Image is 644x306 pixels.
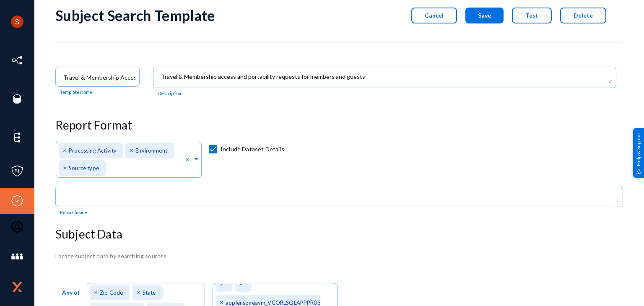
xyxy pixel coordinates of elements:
[185,156,192,164] span: Clear all
[239,280,245,288] span: ×
[11,16,23,28] img: ACg8ocLCHWB70YVmYJSZIkanuWRMiAOKj9BOxslbKTvretzi-06qRA=s96-c
[226,299,340,306] span: applensoneavm_VCORLSQLAPPPR03_22834
[220,298,226,306] span: ×
[633,128,644,178] div: Help & Support
[512,8,552,23] button: Test
[100,289,123,296] span: Zip Code
[11,250,23,263] img: icon-members.svg
[425,12,444,19] span: Cancel
[60,210,89,215] mat-hint: Report header
[94,288,100,296] span: ×
[55,227,623,241] h3: Subject Data
[62,285,80,300] p: Any of
[574,12,593,19] span: Delete
[221,143,284,156] span: Include Dataset Details
[11,194,23,207] img: icon-compliance.svg
[11,131,23,144] img: icon-elements.svg
[11,93,23,105] img: icon-sources.svg
[411,8,457,23] button: Cancel
[220,280,226,288] span: ×
[69,165,99,171] span: Source type
[63,163,69,171] span: ×
[60,90,92,95] mat-hint: Template Name
[55,7,216,24] div: Subject Search Template
[560,8,606,23] button: Delete
[135,147,167,154] span: Environment
[137,288,143,296] span: ×
[158,91,181,96] mat-hint: Description
[478,12,491,19] span: Save
[143,289,156,296] span: State
[130,146,135,154] span: ×
[11,54,23,67] img: icon-inventory.svg
[11,220,23,233] img: icon-oauth.svg
[55,252,623,260] div: Locate subject data by searching sources
[69,147,117,154] span: Processing Activity
[525,12,538,19] span: Test
[63,146,69,154] span: ×
[63,74,135,81] input: Name
[11,165,23,177] img: icon-policies.svg
[55,118,623,132] h3: Report Format
[465,8,504,23] button: Save
[636,169,641,174] img: help_support.svg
